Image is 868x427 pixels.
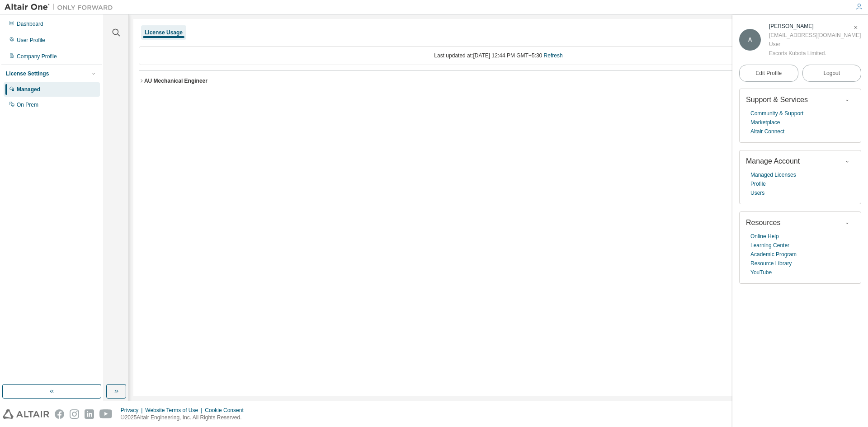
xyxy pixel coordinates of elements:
div: User [769,40,861,49]
a: Marketplace [750,118,780,127]
img: instagram.svg [70,409,79,419]
a: Edit Profile [739,65,798,82]
button: AU Mechanical EngineerLicense ID: 147765 [139,71,858,91]
div: Managed [17,86,40,93]
a: YouTube [750,268,772,277]
span: A [748,37,752,43]
div: Last updated at: [DATE] 12:44 PM GMT+5:30 [139,46,858,65]
img: altair_logo.svg [3,409,49,419]
a: Online Help [750,232,779,241]
div: Dashboard [17,20,43,28]
p: © 2025 Altair Engineering, Inc. All Rights Reserved. [121,414,249,422]
div: Company Profile [17,53,57,60]
a: Profile [750,179,766,188]
a: Academic Program [750,250,797,259]
a: Community & Support [750,109,803,118]
a: Resource Library [750,259,792,268]
img: facebook.svg [55,409,64,419]
a: Refresh [544,52,563,59]
div: [EMAIL_ADDRESS][DOMAIN_NAME] [769,31,861,40]
img: youtube.svg [99,409,113,419]
div: License Usage [145,29,183,36]
span: Support & Services [746,96,808,103]
span: Resources [746,219,780,226]
div: On Prem [17,101,38,108]
div: Escorts Kubota Limited. [769,49,861,58]
div: License Settings [6,70,49,77]
span: Edit Profile [755,70,782,77]
div: AU Mechanical Engineer [144,77,208,84]
div: Cookie Consent [205,407,249,414]
div: User Profile [17,37,45,44]
div: Atul Jaiswal [769,22,861,31]
div: Privacy [121,407,145,414]
img: linkedin.svg [85,409,94,419]
a: Managed Licenses [750,170,796,179]
span: Logout [823,69,840,78]
span: Manage Account [746,157,800,165]
a: Users [750,188,764,197]
a: Altair Connect [750,127,784,136]
a: Learning Center [750,241,789,250]
div: Website Terms of Use [145,407,205,414]
img: Altair One [5,3,118,12]
button: Logout [802,65,862,82]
